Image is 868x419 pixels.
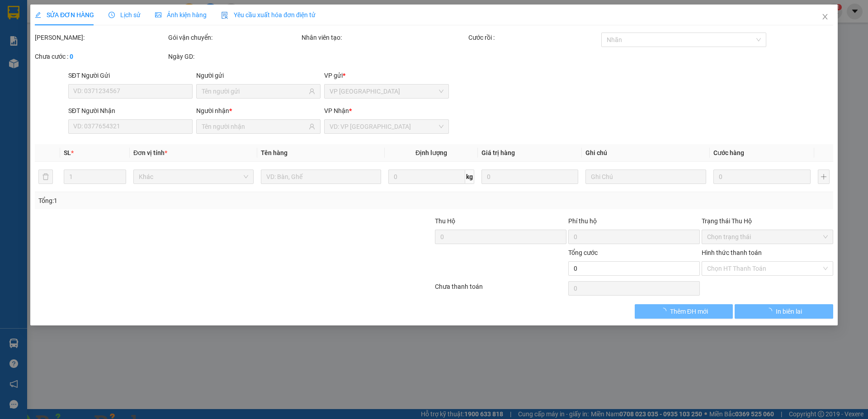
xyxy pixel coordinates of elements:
th: Ghi chú [582,144,710,162]
b: 0 [70,53,73,60]
div: Chưa cước : [35,52,166,61]
span: Khác [139,170,248,184]
input: Ghi Chú [586,169,706,184]
span: Thêm ĐH mới [670,306,708,316]
span: SỬA ĐƠN HÀNG [35,11,94,19]
span: user [309,88,316,94]
span: edit [35,12,41,18]
span: In biên lai [776,306,802,316]
span: Đơn vị tính [133,149,167,156]
span: Tổng cước [568,249,598,256]
input: VD: Bàn, Ghế [261,169,381,184]
button: delete [38,169,53,184]
img: icon [221,12,228,19]
span: Ảnh kiện hàng [155,11,207,19]
div: Người nhận [196,106,321,116]
span: picture [155,12,161,18]
span: loading [766,308,776,314]
div: Tổng: 1 [38,196,335,206]
span: Cước hàng [713,149,744,156]
div: VP gửi [325,71,449,80]
div: [PERSON_NAME]: [35,33,166,42]
span: VP Nhận [325,107,349,114]
div: Chưa thanh toán [434,282,567,297]
div: Phí thu hộ [568,216,700,230]
div: Trạng thái Thu Hộ [702,216,833,226]
div: Nhân viên tạo: [302,33,467,42]
button: Thêm ĐH mới [635,304,733,319]
span: clock-circle [108,12,115,18]
button: In biên lai [735,304,833,319]
span: Yêu cầu xuất hóa đơn điện tử [221,11,316,19]
input: Tên người gửi [202,86,307,96]
span: Giá trị hàng [481,149,515,156]
div: SĐT Người Nhận [68,106,193,116]
input: Tên người nhận [202,122,307,132]
button: Close [812,5,838,30]
div: SĐT Người Gửi [68,71,193,80]
div: Ngày GD: [168,52,300,61]
span: SL [64,149,71,156]
div: Cước rồi : [468,33,600,42]
span: user [309,123,316,130]
span: Tên hàng [261,149,288,156]
span: kg [465,169,474,184]
input: 0 [713,169,811,184]
button: plus [818,169,830,184]
div: Người gửi [196,71,321,80]
span: Định lượng [415,149,447,156]
span: Chọn trạng thái [707,230,828,244]
span: Thu Hộ [435,217,455,225]
label: Hình thức thanh toán [702,249,762,256]
input: 0 [481,169,579,184]
span: VP Bắc Ninh [330,85,443,98]
span: loading [660,308,670,314]
span: close [821,13,829,20]
span: Lịch sử [108,11,141,19]
div: Gói vận chuyển: [168,33,300,42]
